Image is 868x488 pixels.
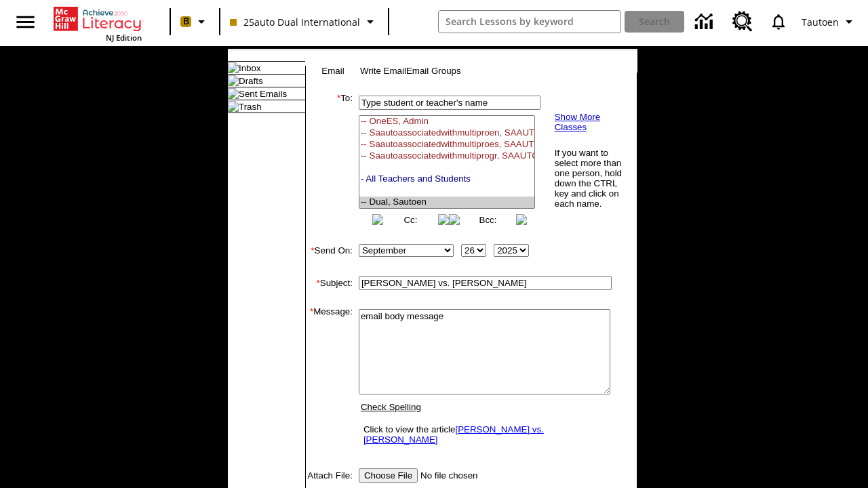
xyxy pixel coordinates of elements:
[230,15,360,29] span: 25auto Dual International
[359,116,534,127] option: -- OneES, Admin
[360,66,406,76] a: Write Email
[516,214,527,225] img: button_right.png
[363,424,544,445] a: [PERSON_NAME] vs. [PERSON_NAME]
[406,66,461,76] a: Email Groups
[306,273,353,293] td: Subject:
[321,66,344,76] a: Email
[687,3,724,41] a: Data Center
[306,466,353,485] td: Attach File:
[228,62,239,73] img: folder_icon.gif
[361,402,421,412] a: Check Spelling
[239,89,287,99] a: Sent Emails
[353,250,353,251] img: spacer.gif
[796,9,863,34] button: Profile/Settings
[353,283,353,283] img: spacer.gif
[359,150,534,162] option: -- Saautoassociatedwithmultiprogr, SAAUTOASSOCIATEDWITHMULTIPROGRAMCLA
[306,228,319,241] img: spacer.gif
[306,241,353,260] td: Send On:
[761,4,796,39] a: Notifications
[802,15,839,29] span: Tautoen
[106,33,142,43] span: NJ Edition
[403,215,417,225] a: Cc:
[183,13,189,30] span: B
[372,214,383,225] img: button_left.png
[175,9,215,34] button: Boost Class color is peach. Change class color
[306,93,353,228] td: To:
[353,475,353,476] img: spacer.gif
[239,76,263,86] a: Drafts
[555,112,600,132] a: Show More Classes
[439,11,621,33] input: search field
[554,147,626,209] td: If you want to select more than one person, hold down the CTRL key and click on each name.
[359,127,534,139] option: -- Saautoassociatedwithmultiproen, SAAUTOASSOCIATEDWITHMULTIPROGRAMEN
[54,4,142,43] div: Home
[359,139,534,150] option: -- Saautoassociatedwithmultiproes, SAAUTOASSOCIATEDWITHMULTIPROGRAMES
[239,102,262,112] a: Trash
[5,2,45,42] button: Open side menu
[359,197,534,208] option: -- Dual, Sautoen
[479,215,497,225] a: Bcc:
[359,174,534,185] option: - All Teachers and Students
[360,421,609,448] td: Click to view the article
[353,157,356,164] img: spacer.gif
[239,63,261,73] a: Inbox
[306,306,353,452] td: Message:
[306,452,319,466] img: spacer.gif
[306,260,319,273] img: spacer.gif
[724,3,761,40] a: Resource Center, Will open in new tab
[228,101,239,112] img: folder_icon.gif
[306,293,319,306] img: spacer.gif
[353,379,353,380] img: spacer.gif
[224,9,384,34] button: Class: 25auto Dual International, Select your class
[228,75,239,86] img: folder_icon.gif
[438,214,449,225] img: button_right.png
[228,88,239,99] img: folder_icon.gif
[449,214,460,225] img: button_left.png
